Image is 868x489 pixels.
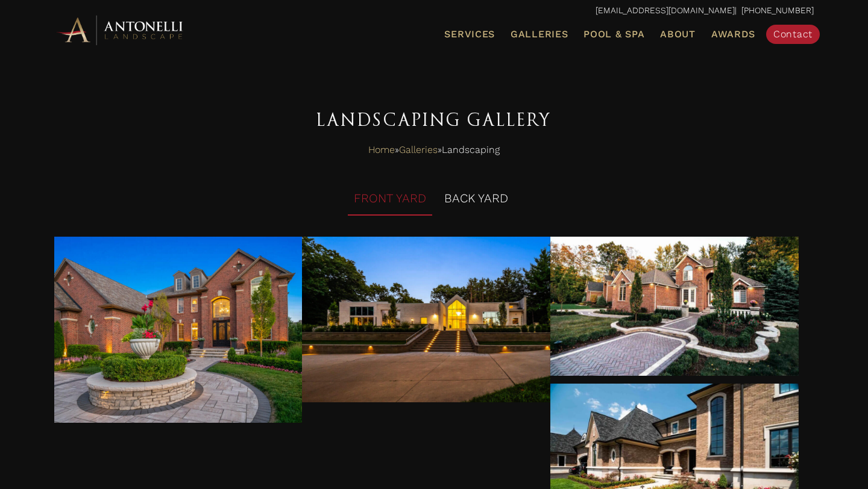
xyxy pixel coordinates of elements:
[54,3,814,19] p: | [PHONE_NUMBER]
[368,141,500,159] span: » »
[706,26,760,42] a: Awards
[511,28,568,40] span: Galleries
[711,28,755,40] span: Awards
[399,141,438,159] a: Galleries
[579,26,649,42] a: Pool & Spa
[583,28,644,40] span: Pool & Spa
[660,30,696,39] span: About
[54,13,187,46] img: Antonelli Horizontal Logo
[444,30,495,39] span: Services
[54,106,814,135] h2: Landscaping Gallery
[655,26,700,42] a: About
[773,28,813,40] span: Contact
[506,26,573,42] a: Galleries
[442,141,500,159] span: Landscaping
[766,25,820,44] a: Contact
[596,5,735,15] a: [EMAIL_ADDRESS][DOMAIN_NAME]
[439,26,500,42] a: Services
[54,141,814,159] nav: Breadcrumbs
[438,182,514,216] li: BACK YARD
[368,141,395,159] a: Home
[348,182,432,216] li: FRONT YARD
